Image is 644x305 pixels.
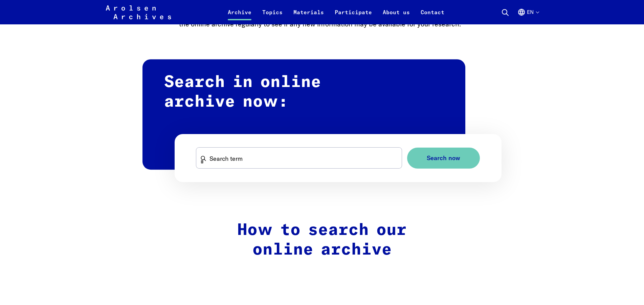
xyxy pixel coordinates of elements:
nav: Primary [222,4,450,20]
a: Topics [257,8,288,24]
button: English, language selection [517,8,539,24]
button: Search now [407,148,480,169]
a: Archive [222,8,257,24]
h2: Search in online archive now: [142,60,465,170]
a: About us [377,8,415,24]
a: Participate [329,8,377,24]
a: Materials [288,8,329,24]
h2: How to search our online archive [179,221,465,260]
a: Contact [415,8,450,24]
span: Search now [427,155,460,162]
